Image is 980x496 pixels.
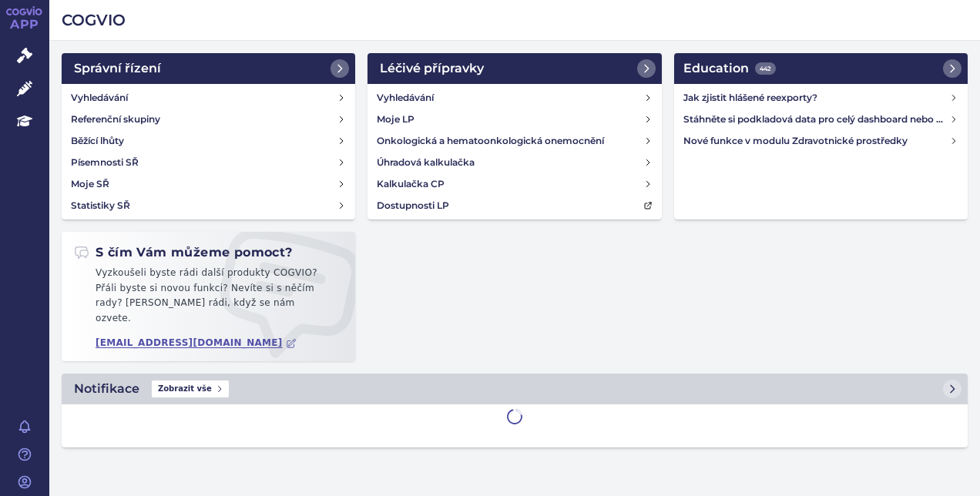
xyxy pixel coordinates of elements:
[65,152,352,173] a: Písemnosti SŘ
[71,90,128,106] h4: Vyhledávání
[65,109,352,130] a: Referenční skupiny
[152,380,229,397] span: Zobrazit vše
[377,112,414,127] h4: Moje LP
[74,380,139,398] h2: Notifikace
[683,112,950,127] h4: Stáhněte si podkladová data pro celý dashboard nebo obrázek grafu v COGVIO App modulu Analytics
[71,176,109,192] h4: Moje SŘ
[371,109,658,130] a: Moje LP
[377,176,445,192] h4: Kalkulačka CP
[371,195,658,216] a: Dostupnosti LP
[380,59,484,78] h2: Léčivé přípravky
[377,155,475,170] h4: Úhradová kalkulačka
[683,133,950,149] h4: Nové funkce v modulu Zdravotnické prostředky
[377,133,604,149] h4: Onkologická a hematoonkologická onemocnění
[74,244,293,261] h2: S čím Vám můžeme pomoct?
[71,198,130,213] h4: Statistiky SŘ
[62,374,968,404] a: NotifikaceZobrazit vše
[677,130,965,152] a: Nové funkce v modulu Zdravotnické prostředky
[65,195,352,216] a: Statistiky SŘ
[65,130,352,152] a: Běžící lhůty
[62,9,968,31] h2: COGVIO
[371,173,658,195] a: Kalkulačka CP
[377,198,449,213] h4: Dostupnosti LP
[367,53,661,84] a: Léčivé přípravky
[62,53,355,84] a: Správní řízení
[371,130,658,152] a: Onkologická a hematoonkologická onemocnění
[674,53,968,84] a: Education442
[71,133,124,149] h4: Běžící lhůty
[71,112,160,127] h4: Referenční skupiny
[371,152,658,173] a: Úhradová kalkulačka
[755,62,776,75] span: 442
[96,337,297,349] a: [EMAIL_ADDRESS][DOMAIN_NAME]
[74,266,343,332] p: Vyzkoušeli byste rádi další produkty COGVIO? Přáli byste si novou funkci? Nevíte si s něčím rady?...
[683,90,950,106] h4: Jak zjistit hlášené reexporty?
[65,87,352,109] a: Vyhledávání
[683,59,776,78] h2: Education
[677,87,965,109] a: Jak zjistit hlášené reexporty?
[74,59,161,78] h2: Správní řízení
[71,155,139,170] h4: Písemnosti SŘ
[377,90,434,106] h4: Vyhledávání
[371,87,658,109] a: Vyhledávání
[65,173,352,195] a: Moje SŘ
[677,109,965,130] a: Stáhněte si podkladová data pro celý dashboard nebo obrázek grafu v COGVIO App modulu Analytics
